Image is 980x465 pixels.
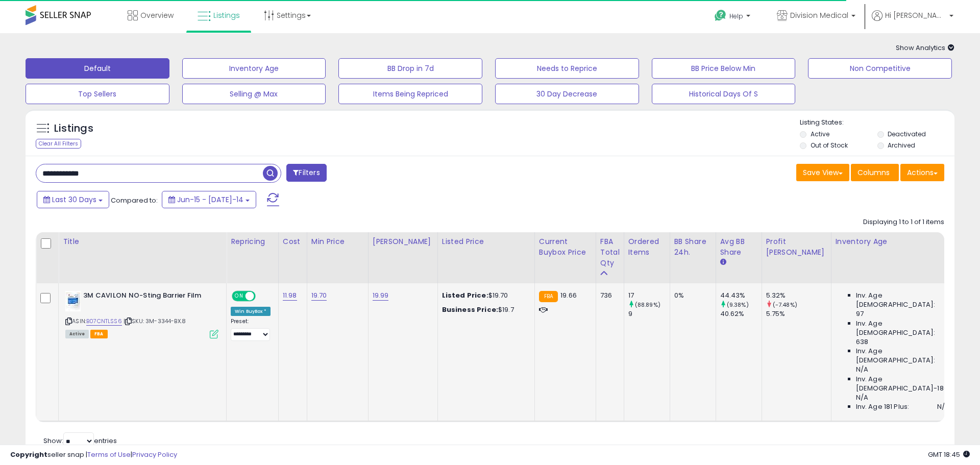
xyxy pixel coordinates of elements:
[674,291,708,300] div: 0%
[773,301,797,309] small: (-7.48%)
[766,236,827,258] div: Profit [PERSON_NAME]
[65,291,218,337] div: ASIN:
[720,236,757,258] div: Avg BB Share
[790,10,848,20] span: Division Medical
[729,12,743,20] span: Help
[856,365,868,374] span: N/A
[856,291,949,309] span: Inv. Age [DEMOGRAPHIC_DATA]:
[856,393,868,402] span: N/A
[65,330,89,338] span: All listings currently available for purchase on Amazon
[539,291,558,302] small: FBA
[600,291,616,300] div: 736
[706,2,761,33] a: Help
[132,450,177,459] a: Privacy Policy
[811,141,848,150] label: Out of Stock
[111,195,158,205] span: Compared to:
[231,318,271,341] div: Preset:
[720,291,762,300] div: 44.43%
[896,43,954,53] span: Show Analytics
[674,236,712,258] div: BB Share 24h.
[714,9,727,22] i: Get Help
[52,194,96,205] span: Last 30 Days
[442,291,527,300] div: $19.70
[836,236,953,247] div: Inventory Age
[560,290,577,300] span: 19.66
[720,258,726,267] small: Avg BB Share.
[83,291,207,303] b: 3M CAVILON NO-Sting Barrier Film
[311,236,364,247] div: Min Price
[286,164,326,182] button: Filters
[796,164,849,181] button: Save View
[539,236,592,258] div: Current Buybox Price
[231,236,274,247] div: Repricing
[65,291,81,311] img: 313y6432QeL._SL40_.jpg
[442,305,527,314] div: $19.7
[720,309,762,319] div: 40.62%
[124,317,186,325] span: | SKU: 3M-3344-BX.8
[628,309,670,319] div: 9
[766,291,831,300] div: 5.32%
[628,236,666,258] div: Ordered Items
[442,305,498,314] b: Business Price:
[177,194,243,205] span: Jun-15 - [DATE]-14
[856,375,949,393] span: Inv. Age [DEMOGRAPHIC_DATA]-180:
[856,402,910,411] span: Inv. Age 181 Plus:
[808,58,952,79] button: Non Competitive
[90,330,108,338] span: FBA
[766,309,831,319] div: 5.75%
[86,317,122,326] a: B07CNTLSS6
[182,84,326,104] button: Selling @ Max
[213,10,240,20] span: Listings
[140,10,174,20] span: Overview
[635,301,660,309] small: (88.89%)
[851,164,899,181] button: Columns
[26,58,169,79] button: Default
[37,191,109,208] button: Last 30 Days
[856,337,868,347] span: 638
[283,290,297,301] a: 11.98
[231,307,271,316] div: Win BuyBox *
[856,309,864,319] span: 97
[373,236,433,247] div: [PERSON_NAME]
[10,450,47,459] strong: Copyright
[888,141,915,150] label: Archived
[36,139,81,149] div: Clear All Filters
[885,10,946,20] span: Hi [PERSON_NAME]
[10,450,177,460] div: seller snap | |
[311,290,327,301] a: 19.70
[495,58,639,79] button: Needs to Reprice
[283,236,303,247] div: Cost
[937,402,949,411] span: N/A
[628,291,670,300] div: 17
[863,217,944,227] div: Displaying 1 to 1 of 1 items
[63,236,222,247] div: Title
[233,292,246,301] span: ON
[811,130,829,138] label: Active
[87,450,131,459] a: Terms of Use
[338,58,482,79] button: BB Drop in 7d
[900,164,944,181] button: Actions
[495,84,639,104] button: 30 Day Decrease
[857,167,890,178] span: Columns
[800,118,954,128] p: Listing States:
[26,84,169,104] button: Top Sellers
[338,84,482,104] button: Items Being Repriced
[652,58,796,79] button: BB Price Below Min
[856,319,949,337] span: Inv. Age [DEMOGRAPHIC_DATA]:
[43,436,117,446] span: Show: entries
[928,450,970,459] span: 2025-08-14 18:45 GMT
[254,292,271,301] span: OFF
[856,347,949,365] span: Inv. Age [DEMOGRAPHIC_DATA]:
[872,10,953,33] a: Hi [PERSON_NAME]
[888,130,926,138] label: Deactivated
[442,236,530,247] div: Listed Price
[54,121,93,136] h5: Listings
[182,58,326,79] button: Inventory Age
[600,236,620,268] div: FBA Total Qty
[442,290,488,300] b: Listed Price:
[373,290,389,301] a: 19.99
[727,301,749,309] small: (9.38%)
[162,191,256,208] button: Jun-15 - [DATE]-14
[652,84,796,104] button: Historical Days Of S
